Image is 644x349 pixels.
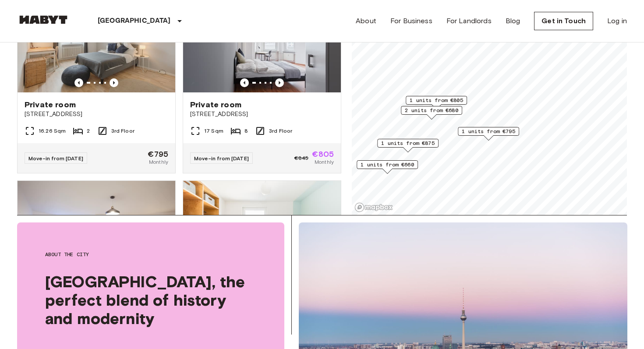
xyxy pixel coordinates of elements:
button: Previous image [240,78,249,87]
span: 16.26 Sqm [39,127,66,135]
span: [STREET_ADDRESS] [25,110,168,119]
span: Move-in from [DATE] [194,155,249,162]
a: For Business [390,16,432,26]
img: Habyt [17,15,70,24]
a: Mapbox logo [354,202,393,212]
span: €845 [294,154,309,162]
span: Move-in from [DATE] [28,155,83,162]
span: 1 units from €660 [361,161,414,169]
span: 2 units from €680 [405,106,458,114]
button: Previous image [275,78,284,87]
span: 3rd Floor [269,127,292,135]
span: 2 [87,127,90,135]
span: 3rd Floor [111,127,134,135]
img: Marketing picture of unit DE-01-08-020-03Q [183,181,341,286]
a: Log in [607,16,627,26]
span: Private room [190,99,241,110]
div: Map marker [458,127,519,141]
span: 8 [244,127,248,135]
div: Map marker [357,160,418,174]
span: 1 units from €875 [381,139,435,147]
span: €805 [312,150,334,158]
span: [STREET_ADDRESS] [190,110,334,119]
button: Previous image [74,78,83,87]
button: Previous image [110,78,118,87]
span: Private room [25,99,76,110]
a: Blog [506,16,520,26]
span: 17 Sqm [204,127,223,135]
img: Marketing picture of unit DE-01-046-001-05H [18,181,175,286]
a: About [356,16,376,26]
p: [GEOGRAPHIC_DATA] [98,16,171,26]
span: [GEOGRAPHIC_DATA], the perfect blend of history and modernity [45,272,256,328]
span: Monthly [315,158,334,166]
a: Get in Touch [534,12,593,30]
div: Map marker [406,96,467,109]
div: Map marker [377,139,439,152]
span: Monthly [149,158,168,166]
a: For Landlords [446,16,492,26]
span: €795 [148,150,168,158]
span: About the city [45,250,256,258]
div: Map marker [401,106,462,120]
span: 1 units from €795 [462,127,515,135]
span: 1 units from €805 [410,96,463,104]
